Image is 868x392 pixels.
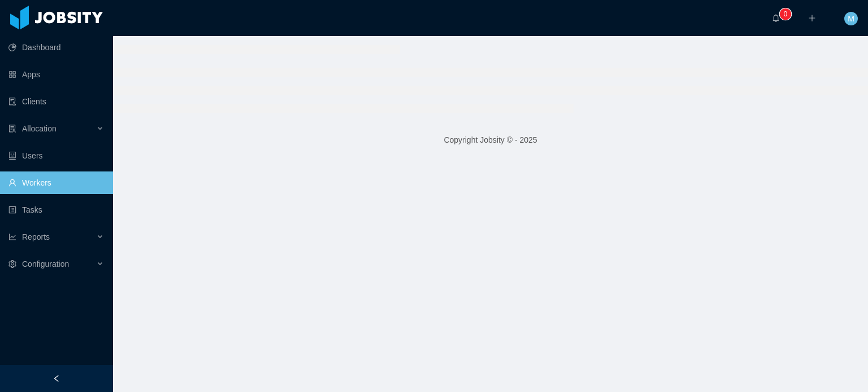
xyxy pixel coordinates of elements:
[8,36,104,59] a: icon: pie-chartDashboard
[22,232,50,241] span: Reports
[772,14,780,22] i: icon: bell
[8,233,16,241] i: icon: line-chart
[808,14,816,22] i: icon: plus
[848,12,854,25] span: M
[8,63,104,86] a: icon: appstoreApps
[8,144,104,167] a: icon: robotUsers
[8,125,16,133] i: icon: solution
[8,171,104,194] a: icon: userWorkers
[8,199,104,221] a: icon: profileTasks
[8,260,16,268] i: icon: setting
[113,121,868,160] footer: Copyright Jobsity © - 2025
[8,90,104,113] a: icon: auditClients
[780,8,791,20] sup: 0
[22,124,57,133] span: Allocation
[22,259,69,268] span: Configuration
